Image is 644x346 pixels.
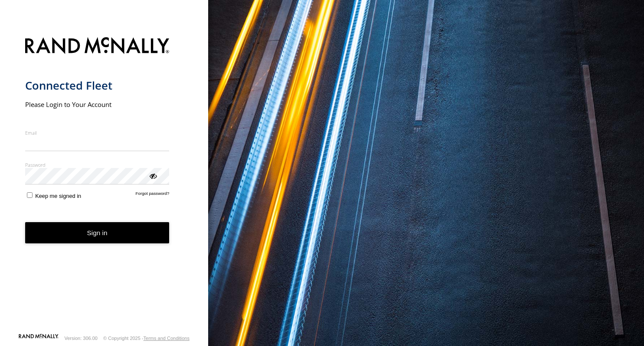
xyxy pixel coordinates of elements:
form: main [25,32,183,333]
h2: Please Login to Your Account [25,100,170,109]
div: © Copyright 2025 - [103,336,190,341]
h1: Connected Fleet [25,78,170,93]
label: Password [25,162,170,168]
a: Visit our Website [19,334,59,343]
button: Sign in [25,222,170,243]
div: ViewPassword [148,171,157,180]
label: Email [25,129,170,136]
img: Rand McNally [25,36,170,58]
a: Terms and Conditions [144,336,190,341]
input: Keep me signed in [27,192,33,198]
span: Keep me signed in [35,193,81,199]
div: Version: 306.00 [65,336,98,341]
a: Forgot password? [136,191,170,199]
